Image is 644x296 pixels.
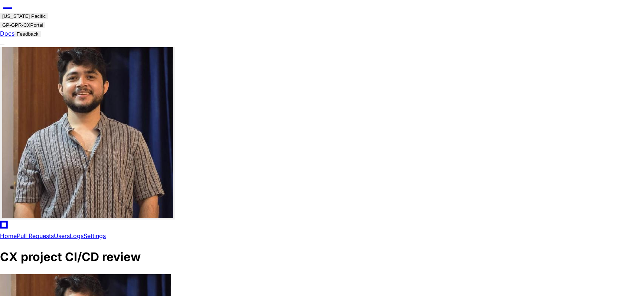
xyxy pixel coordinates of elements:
div: GP-GPR-CXPortal [2,22,43,28]
img: 176496148 [2,47,173,218]
div: [US_STATE] Pacific [2,13,46,19]
button: Feedback [14,31,41,37]
a: Pull Requests [17,232,54,240]
a: Users [54,232,70,240]
a: Settings [84,232,106,240]
iframe: Open customer support [620,271,640,292]
a: Logs [70,232,84,240]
